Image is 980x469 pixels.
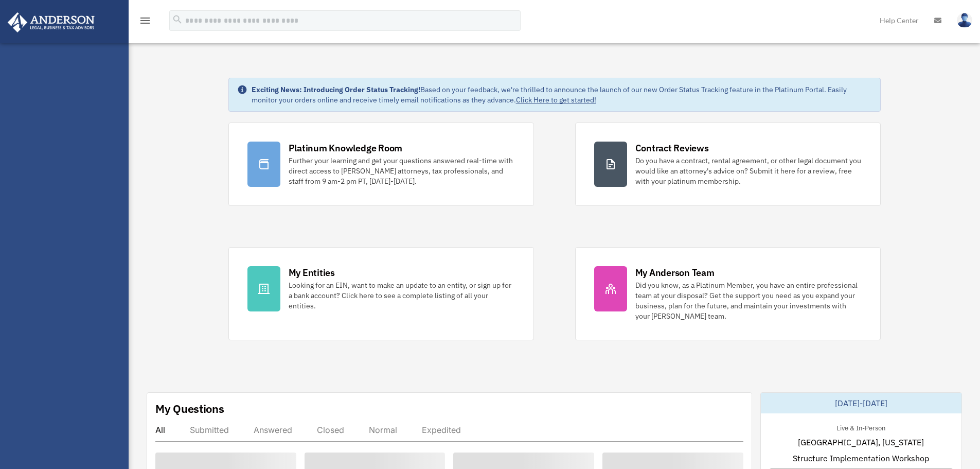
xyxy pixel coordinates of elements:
[793,452,929,464] span: Structure Implementation Workshop
[516,95,596,105] a: Click Here to get started!
[635,266,715,279] div: My Anderson Team
[228,123,534,206] a: Platinum Knowledge Room Further your learning and get your questions answered real-time with dire...
[761,393,961,413] div: [DATE]-[DATE]
[172,14,183,25] i: search
[155,425,165,435] div: All
[317,425,344,435] div: Closed
[190,425,229,435] div: Submitted
[575,247,881,340] a: My Anderson Team Did you know, as a Platinum Member, you have an entire professional team at your...
[798,436,924,448] span: [GEOGRAPHIC_DATA], [US_STATE]
[422,425,461,435] div: Expedited
[155,401,224,416] div: My Questions
[289,280,515,311] div: Looking for an EIN, want to make an update to an entity, or sign up for a bank account? Click her...
[957,13,972,28] img: User Pic
[252,84,872,105] div: Based on your feedback, we're thrilled to announce the launch of our new Order Status Tracking fe...
[369,425,397,435] div: Normal
[228,247,534,340] a: My Entities Looking for an EIN, want to make an update to an entity, or sign up for a bank accoun...
[575,123,881,206] a: Contract Reviews Do you have a contract, rental agreement, or other legal document you would like...
[635,142,709,154] div: Contract Reviews
[139,14,151,27] i: menu
[289,142,403,154] div: Platinum Knowledge Room
[289,155,515,186] div: Further your learning and get your questions answered real-time with direct access to [PERSON_NAM...
[635,280,862,321] div: Did you know, as a Platinum Member, you have an entire professional team at your disposal? Get th...
[289,266,335,279] div: My Entities
[828,422,894,432] div: Live & In-Person
[254,425,292,435] div: Answered
[139,18,151,27] a: menu
[635,155,862,186] div: Do you have a contract, rental agreement, or other legal document you would like an attorney's ad...
[5,12,98,32] img: Anderson Advisors Platinum Portal
[252,85,420,94] strong: Exciting News: Introducing Order Status Tracking!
